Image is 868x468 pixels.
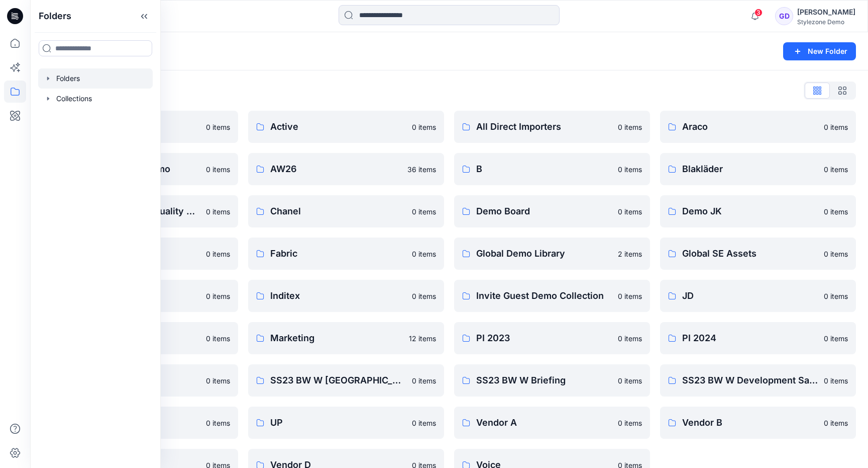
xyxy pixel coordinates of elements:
[824,164,848,175] p: 0 items
[618,333,642,344] p: 0 items
[618,291,642,301] p: 0 items
[660,407,856,439] a: Vendor B0 items
[618,164,642,175] p: 0 items
[248,238,444,270] a: Fabric0 items
[618,249,642,259] p: 2 items
[618,418,642,428] p: 0 items
[476,204,612,218] p: Demo Board
[783,42,856,60] button: New Folder
[412,291,436,301] p: 0 items
[270,120,406,134] p: Active
[682,289,818,303] p: JD
[206,206,230,217] p: 0 items
[206,291,230,301] p: 0 items
[270,373,406,387] p: SS23 BW W [GEOGRAPHIC_DATA]
[682,373,818,387] p: SS23 BW W Development Samples
[206,418,230,428] p: 0 items
[476,373,612,387] p: SS23 BW W Briefing
[454,153,650,185] a: B0 items
[682,204,818,218] p: Demo JK
[248,364,444,397] a: SS23 BW W [GEOGRAPHIC_DATA]0 items
[248,322,444,354] a: Marketing12 items
[476,162,612,176] p: B
[248,153,444,185] a: AW2636 items
[454,238,650,270] a: Global Demo Library2 items
[682,162,818,176] p: Blakläder
[206,249,230,259] p: 0 items
[206,122,230,132] p: 0 items
[476,331,612,345] p: PI 2023
[824,249,848,259] p: 0 items
[454,364,650,397] a: SS23 BW W Briefing0 items
[618,375,642,386] p: 0 items
[824,291,848,301] p: 0 items
[270,204,406,218] p: Chanel
[660,322,856,354] a: PI 20240 items
[660,195,856,227] a: Demo JK0 items
[454,407,650,439] a: Vendor A0 items
[248,111,444,143] a: Active0 items
[248,195,444,227] a: Chanel0 items
[206,375,230,386] p: 0 items
[682,120,818,134] p: Araco
[824,333,848,344] p: 0 items
[824,418,848,428] p: 0 items
[454,195,650,227] a: Demo Board0 items
[270,331,403,345] p: Marketing
[454,322,650,354] a: PI 20230 items
[270,247,406,261] p: Fabric
[775,7,793,25] div: GD
[682,416,818,430] p: Vendor B
[407,164,436,175] p: 36 items
[754,9,763,17] span: 3
[454,111,650,143] a: All Direct Importers0 items
[206,333,230,344] p: 0 items
[412,418,436,428] p: 0 items
[682,331,818,345] p: PI 2024
[618,122,642,132] p: 0 items
[412,122,436,132] p: 0 items
[270,289,406,303] p: Inditex
[248,407,444,439] a: UP0 items
[270,416,406,430] p: UP
[797,6,855,18] div: [PERSON_NAME]
[476,289,612,303] p: Invite Guest Demo Collection
[797,18,855,26] div: Stylezone Demo
[660,364,856,397] a: SS23 BW W Development Samples0 items
[660,280,856,312] a: JD0 items
[454,280,650,312] a: Invite Guest Demo Collection0 items
[412,206,436,217] p: 0 items
[412,249,436,259] p: 0 items
[248,280,444,312] a: Inditex0 items
[660,111,856,143] a: Araco0 items
[824,122,848,132] p: 0 items
[660,238,856,270] a: Global SE Assets0 items
[824,375,848,386] p: 0 items
[618,206,642,217] p: 0 items
[476,120,612,134] p: All Direct Importers
[206,164,230,175] p: 0 items
[409,333,436,344] p: 12 items
[476,247,612,261] p: Global Demo Library
[476,416,612,430] p: Vendor A
[682,247,818,261] p: Global SE Assets
[824,206,848,217] p: 0 items
[270,162,401,176] p: AW26
[412,375,436,386] p: 0 items
[660,153,856,185] a: Blakläder0 items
